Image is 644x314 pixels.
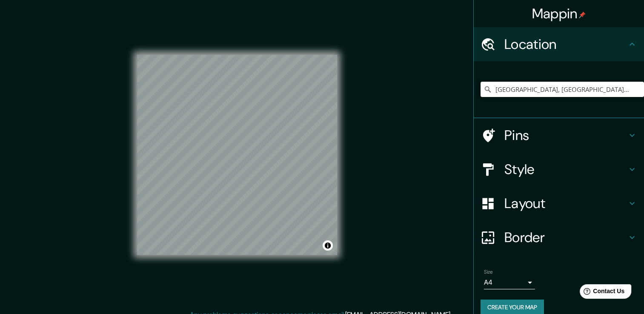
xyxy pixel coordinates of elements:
h4: Style [504,161,627,178]
label: Size [484,268,493,276]
div: A4 [484,276,535,289]
button: Toggle attribution [323,240,333,251]
div: Pins [474,118,644,152]
h4: Location [504,36,627,53]
input: Pick your city or area [481,82,644,97]
h4: Layout [504,195,627,212]
img: pin-icon.png [579,11,586,18]
canvas: Map [137,55,337,255]
div: Border [474,220,644,254]
h4: Pins [504,127,627,144]
h4: Border [504,229,627,246]
h4: Mappin [532,5,586,22]
iframe: Help widget launcher [568,281,635,305]
div: Layout [474,186,644,220]
div: Style [474,152,644,186]
div: Location [474,27,644,61]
